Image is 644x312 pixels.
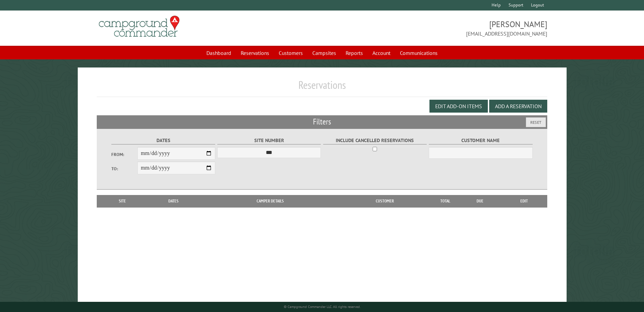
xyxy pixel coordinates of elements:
label: Include Cancelled Reservations [323,137,427,144]
label: Dates [111,137,215,144]
th: Total [431,195,459,207]
label: To: [111,165,137,172]
a: Reservations [237,46,273,59]
button: Edit Add-on Items [429,100,488,113]
a: Account [368,46,394,59]
a: Customers [275,46,307,59]
h2: Filters [97,115,547,128]
a: Reports [342,46,367,59]
span: [PERSON_NAME] [EMAIL_ADDRESS][DOMAIN_NAME] [322,19,547,38]
a: Communications [396,46,442,59]
th: Edit [501,195,547,207]
label: Site Number [217,137,321,144]
th: Site [100,195,144,207]
small: © Campground Commander LLC. All rights reserved. [284,305,361,309]
th: Customer [338,195,431,207]
button: Add a Reservation [489,100,547,113]
a: Campsites [308,46,340,59]
label: Customer Name [429,137,532,144]
img: Campground Commander [97,13,182,40]
th: Due [459,195,501,207]
th: Dates [145,195,203,207]
a: Dashboard [202,46,235,59]
th: Camper Details [203,195,338,207]
button: Reset [526,117,546,127]
h1: Reservations [97,78,547,97]
label: From: [111,151,137,158]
